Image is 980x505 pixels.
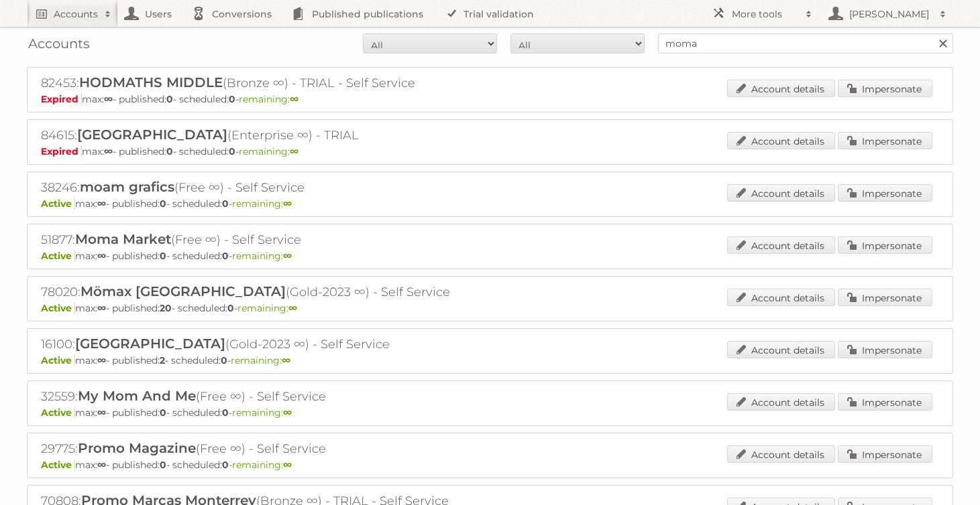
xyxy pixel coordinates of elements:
[222,198,229,210] strong: 0
[41,407,75,419] span: Active
[239,145,298,157] span: remaining:
[41,250,75,262] span: Active
[41,74,510,92] h2: 82453: (Bronze ∞) - TRIAL - Self Service
[41,145,939,157] p: max: - published: - scheduled: -
[727,289,835,306] a: Account details
[160,407,166,419] strong: 0
[727,80,835,97] a: Account details
[166,145,173,157] strong: 0
[78,388,196,404] span: My Mom And Me
[97,302,106,314] strong: ∞
[41,283,510,301] h2: 78020: (Gold-2023 ∞) - Self Service
[80,283,286,299] span: Mömax [GEOGRAPHIC_DATA]
[160,354,165,366] strong: 2
[290,93,298,105] strong: ∞
[229,145,235,157] strong: 0
[160,198,166,210] strong: 0
[283,407,292,419] strong: ∞
[237,302,297,314] span: remaining:
[97,354,106,366] strong: ∞
[41,93,939,105] p: max: - published: - scheduled: -
[727,184,835,202] a: Account details
[41,440,510,457] h2: 29775: (Free ∞) - Self Service
[41,179,510,196] h2: 38246: (Free ∞) - Self Service
[166,93,173,105] strong: 0
[838,236,932,254] a: Impersonate
[41,388,510,405] h2: 32559: (Free ∞) - Self Service
[222,459,229,471] strong: 0
[41,302,75,314] span: Active
[41,250,939,262] p: max: - published: - scheduled: -
[838,80,932,97] a: Impersonate
[282,354,290,366] strong: ∞
[41,302,939,314] p: max: - published: - scheduled: -
[232,407,292,419] span: remaining:
[232,250,292,262] span: remaining:
[160,302,172,314] strong: 20
[838,289,932,306] a: Impersonate
[80,179,174,195] span: moam grafics
[97,407,106,419] strong: ∞
[838,393,932,411] a: Impersonate
[239,93,298,105] span: remaining:
[97,198,106,210] strong: ∞
[41,93,82,105] span: Expired
[41,336,510,353] h2: 16100: (Gold-2023 ∞) - Self Service
[41,459,75,471] span: Active
[41,198,75,210] span: Active
[732,7,799,21] h2: More tools
[77,127,227,143] span: [GEOGRAPHIC_DATA]
[41,407,939,419] p: max: - published: - scheduled: -
[78,440,196,456] span: Promo Magazine
[104,93,113,105] strong: ∞
[232,459,292,471] span: remaining:
[104,145,113,157] strong: ∞
[290,145,298,157] strong: ∞
[41,231,510,248] h2: 51877: (Free ∞) - Self Service
[41,354,939,366] p: max: - published: - scheduled: -
[75,231,171,247] span: Moma Market
[838,341,932,358] a: Impersonate
[727,132,835,149] a: Account details
[838,445,932,463] a: Impersonate
[41,459,939,471] p: max: - published: - scheduled: -
[221,354,227,366] strong: 0
[288,302,297,314] strong: ∞
[160,250,166,262] strong: 0
[727,445,835,463] a: Account details
[97,250,106,262] strong: ∞
[97,459,106,471] strong: ∞
[727,341,835,358] a: Account details
[838,184,932,202] a: Impersonate
[41,145,82,157] span: Expired
[283,459,292,471] strong: ∞
[283,198,292,210] strong: ∞
[222,407,229,419] strong: 0
[727,393,835,411] a: Account details
[222,250,229,262] strong: 0
[846,7,933,21] h2: [PERSON_NAME]
[227,302,234,314] strong: 0
[41,127,510,144] h2: 84615: (Enterprise ∞) - TRIAL
[79,74,223,90] span: HODMATHS MIDDLE
[283,250,292,262] strong: ∞
[160,459,166,471] strong: 0
[41,354,75,366] span: Active
[229,93,235,105] strong: 0
[727,236,835,254] a: Account details
[838,132,932,149] a: Impersonate
[232,198,292,210] span: remaining:
[54,7,98,21] h2: Accounts
[231,354,290,366] span: remaining:
[41,198,939,210] p: max: - published: - scheduled: -
[75,336,225,352] span: [GEOGRAPHIC_DATA]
